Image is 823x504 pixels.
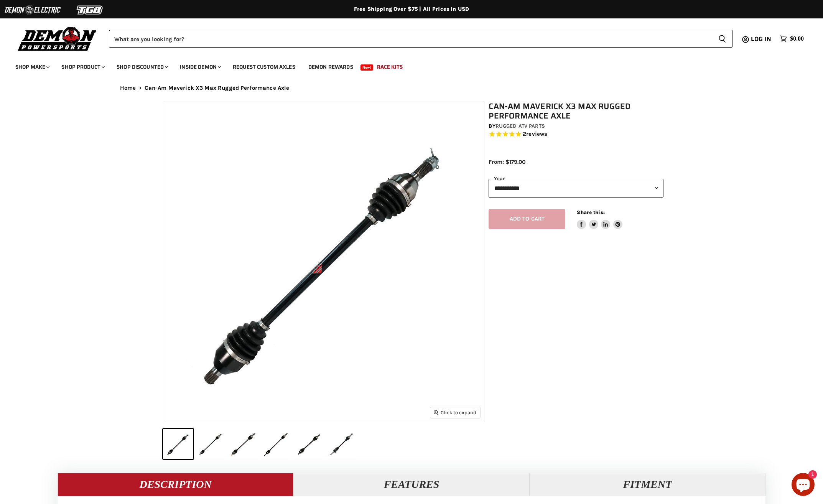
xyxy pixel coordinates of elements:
[577,209,604,215] span: Share this:
[577,209,622,229] aside: Share this:
[434,410,476,415] span: Click to expand
[294,429,324,459] button: Can-Am Maverick X3 Max Rugged Performance Axle thumbnail
[530,473,765,496] button: Fitment
[15,25,99,52] img: Demon Powersports
[228,429,258,459] button: Can-Am Maverick X3 Max Rugged Performance Axle thumbnail
[293,473,529,496] button: Features
[303,59,359,75] a: Demon Rewards
[789,473,817,498] inbox-online-store-chat: Shopify online store chat
[58,473,293,496] button: Description
[4,3,61,17] img: Demon Electric Logo 2
[360,64,374,71] span: New!
[489,158,525,165] span: From: $179.00
[495,123,545,129] a: Rugged ATV Parts
[261,429,291,459] button: Can-Am Maverick X3 Max Rugged Performance Axle thumbnail
[196,429,226,459] button: Can-Am Maverick X3 Max Rugged Performance Axle thumbnail
[523,131,547,138] span: 2 reviews
[105,6,718,13] div: Free Shipping Over $75 | All Prices In USD
[174,59,226,75] a: Inside Demon
[56,59,109,75] a: Shop Product
[790,35,804,43] span: $0.00
[164,102,484,422] img: Can-Am Maverick X3 Max Rugged Performance Axle
[526,131,547,138] span: reviews
[776,33,808,44] a: $0.00
[105,85,718,91] nav: Breadcrumbs
[489,102,663,121] h1: Can-Am Maverick X3 Max Rugged Performance Axle
[371,59,408,75] a: Race Kits
[489,122,663,130] div: by
[109,30,732,48] form: Product
[489,130,663,138] span: Rated 5.0 out of 5 stars 2 reviews
[227,59,301,75] a: Request Custom Axles
[163,429,193,459] button: Can-Am Maverick X3 Max Rugged Performance Axle thumbnail
[712,30,732,48] button: Search
[326,429,357,459] button: Can-Am Maverick X3 Max Rugged Performance Axle thumbnail
[10,59,54,75] a: Shop Make
[751,34,771,44] span: Log in
[120,85,136,91] a: Home
[747,36,776,43] a: Log in
[145,85,290,91] span: Can-Am Maverick X3 Max Rugged Performance Axle
[109,30,712,48] input: Search
[111,59,173,75] a: Shop Discounted
[10,56,802,75] ul: Main menu
[61,3,119,17] img: TGB Logo 2
[489,179,663,198] select: year
[430,407,480,418] button: Click to expand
